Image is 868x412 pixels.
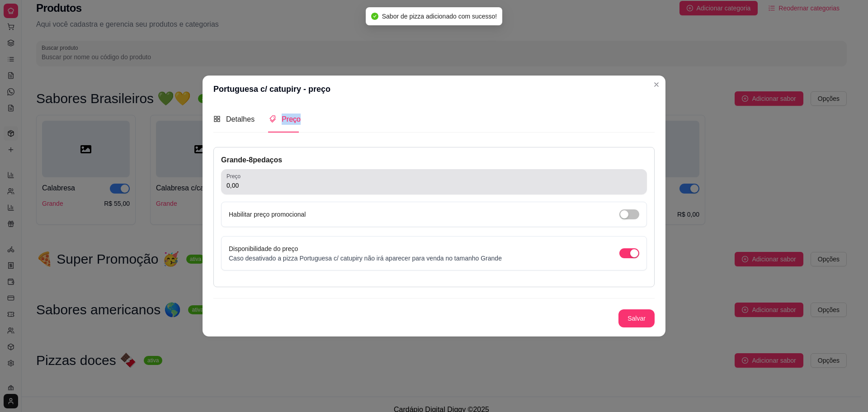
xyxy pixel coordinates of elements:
span: appstore [213,115,221,123]
header: Portuguesa c/ catupiry - preço [203,76,665,103]
span: Preço [282,115,301,123]
span: check-circle [371,13,378,20]
button: Close [649,77,664,92]
input: Preço [226,181,642,190]
p: Caso desativado a pizza Portuguesa c/ catupiry não irá aparecer para venda no tamanho Grande [229,254,502,263]
div: Grande - 8 pedaços [221,155,647,166]
label: Habilitar preço promocional [229,211,306,218]
span: Sabor de pizza adicionado com sucesso! [382,13,497,20]
span: tags [269,115,276,123]
label: Disponibilidade do preço [229,245,298,252]
label: Preço [226,172,244,180]
button: Salvar [618,309,655,327]
span: Detalhes [226,115,255,123]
